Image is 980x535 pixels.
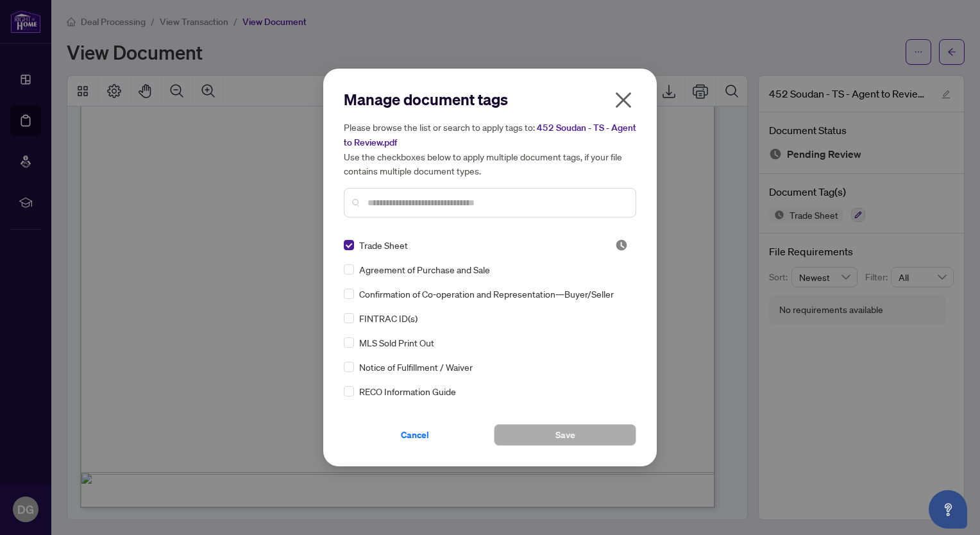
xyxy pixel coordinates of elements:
[359,238,408,252] span: Trade Sheet
[401,425,429,445] span: Cancel
[359,262,490,276] span: Agreement of Purchase and Sale
[613,90,634,110] span: close
[929,490,967,529] button: Open asap
[359,335,434,350] span: MLS Sold Print Out
[359,384,456,398] span: RECO Information Guide
[344,89,636,110] h2: Manage document tags
[359,311,418,325] span: FINTRAC ID(s)
[494,424,636,446] button: Save
[344,120,636,178] h5: Please browse the list or search to apply tags to: Use the checkboxes below to apply multiple doc...
[344,424,486,446] button: Cancel
[359,360,473,374] span: Notice of Fulfillment / Waiver
[615,239,628,251] span: Pending Review
[359,287,614,301] span: Confirmation of Co-operation and Representation—Buyer/Seller
[615,239,628,251] img: status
